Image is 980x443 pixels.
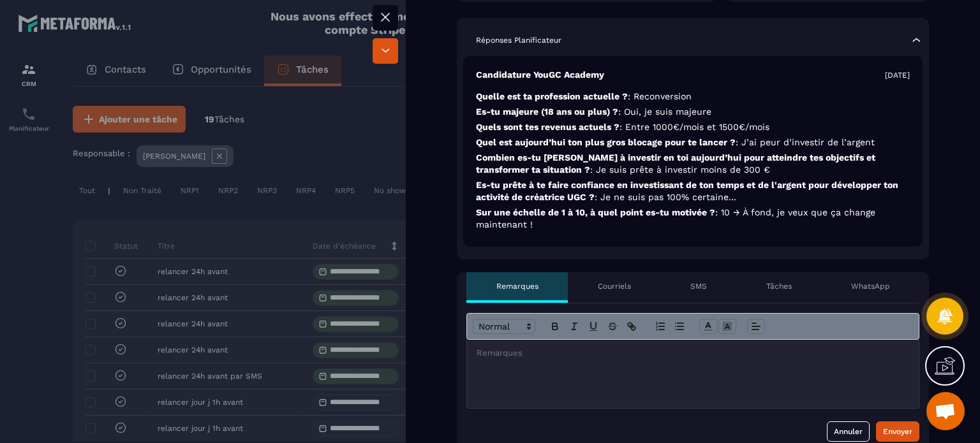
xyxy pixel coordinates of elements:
[883,425,912,438] div: Envoyer
[476,121,910,133] p: Quels sont tes revenus actuels ?
[476,207,910,231] p: Sur une échelle de 1 à 10, à quel point es-tu motivée ?
[496,281,538,291] p: Remarques
[476,69,604,81] p: Candidature YouGC Academy
[876,421,919,442] button: Envoyer
[595,192,736,202] span: : Je ne suis pas 100% certaine...
[690,281,707,291] p: SMS
[885,70,910,80] p: [DATE]
[736,137,875,147] span: : J’ai peur d’investir de l’argent
[827,421,870,442] button: Annuler
[851,281,890,291] p: WhatsApp
[620,122,769,132] span: : Entre 1000€/mois et 1500€/mois
[618,106,711,117] span: : Oui, je suis majeure
[628,91,692,101] span: : Reconversion
[590,164,770,175] span: : Je suis prête à investir moins de 300 €
[476,106,910,118] p: Es-tu majeure (18 ans ou plus) ?
[476,35,561,45] p: Réponses Planificateur
[476,91,910,103] p: Quelle est ta profession actuelle ?
[476,152,910,176] p: Combien es-tu [PERSON_NAME] à investir en toi aujourd’hui pour atteindre tes objectifs et transfo...
[476,136,910,149] p: Quel est aujourd’hui ton plus gros blocage pour te lancer ?
[598,281,631,291] p: Courriels
[926,392,965,430] div: Ouvrir le chat
[766,281,792,291] p: Tâches
[476,179,910,203] p: Es-tu prête à te faire confiance en investissant de ton temps et de l'argent pour développer ton ...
